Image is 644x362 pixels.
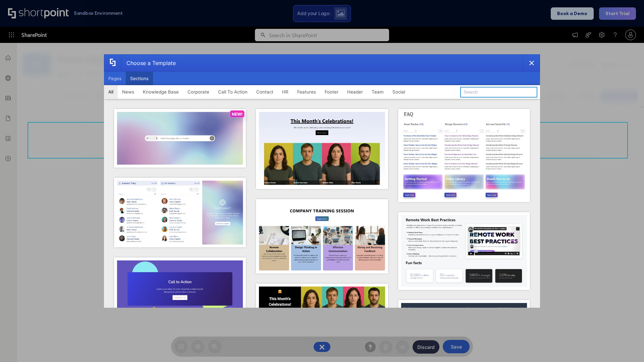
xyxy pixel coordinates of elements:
[367,85,388,99] button: Team
[293,85,320,99] button: Features
[610,330,644,362] iframe: Chat Widget
[139,85,183,99] button: Knowledge Base
[104,72,126,85] button: Pages
[104,54,540,308] div: template selector
[278,85,293,99] button: HR
[388,85,410,99] button: Social
[121,55,176,71] div: Choose a Template
[343,85,367,99] button: Header
[232,112,243,117] p: NEW!
[183,85,214,99] button: Corporate
[252,85,278,99] button: Contact
[104,85,118,99] button: All
[320,85,343,99] button: Footer
[214,85,252,99] button: Call To Action
[460,87,537,98] input: Search
[118,85,139,99] button: News
[126,72,153,85] button: Sections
